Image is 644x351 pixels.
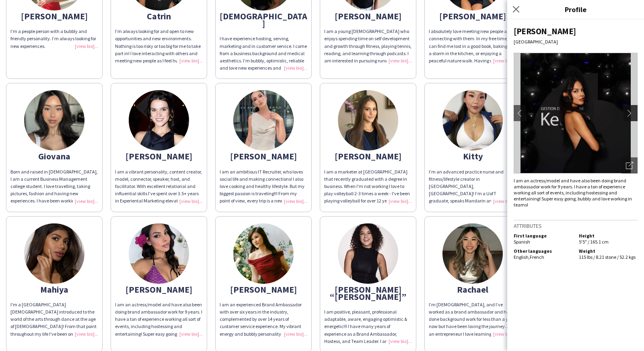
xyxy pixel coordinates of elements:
div: I’m [DEMOGRAPHIC_DATA], and I’ve worked as a brand ambassador and have done background work for l... [429,301,516,338]
div: [PERSON_NAME] [220,153,307,160]
h5: Height [579,233,638,239]
h5: Other languages [514,248,572,254]
div: Born and raised in [DEMOGRAPHIC_DATA], I am a current Business Management college student. I love... [10,168,98,205]
span: 5'5" / 165.1 cm [579,239,609,245]
h3: Profile [507,4,644,14]
div: I'm a [GEOGRAPHIC_DATA][DEMOGRAPHIC_DATA] introduced to the world of the arts through dance at th... [10,301,98,338]
div: I am a young [DEMOGRAPHIC_DATA] who enjoys spending time on self development and growth through f... [324,28,412,64]
div: [DEMOGRAPHIC_DATA] [220,12,307,27]
div: [GEOGRAPHIC_DATA] [514,39,638,45]
div: [PERSON_NAME] [324,12,412,20]
img: thumb-6822569337d1e.jpeg [233,223,294,284]
div: [PERSON_NAME] [514,26,638,37]
div: [PERSON_NAME] [324,153,412,160]
h5: Weight [579,248,638,254]
h5: First language [514,233,572,239]
img: thumb-de70936b-6da6-4c63-8a78-29d8da20b72b.jpg [338,90,398,151]
div: I’m always looking for and open to new opportunities and new environments. Nothing is too risky o... [115,28,203,64]
img: thumb-7f5bb3b9-617c-47ea-a986-a5c46022280f.jpg [442,223,503,284]
img: thumb-67f608d182194.jpeg [24,90,84,151]
div: I’m an advanced practice nurse and fitness/lifestyle creator in [GEOGRAPHIC_DATA], [GEOGRAPHIC_DA... [429,168,516,205]
div: [PERSON_NAME] [10,12,98,20]
img: thumb-a932f1fc-09e2-4b50-bc12-f9c3a45a96ac.jpg [129,223,189,284]
div: I absolutely love meeting new people and connecting with them. In my free time, you can find me l... [429,28,516,64]
div: Rachael [429,286,516,293]
img: thumb-512d8500-9afd-4d13-be14-c217680cb528.png [442,90,503,151]
div: Mahiya [10,286,98,293]
div: [PERSON_NAME] “[PERSON_NAME]” [324,286,412,300]
img: thumb-684af83b23777.jpeg [233,90,294,151]
span: French [530,254,544,260]
span: Spanish [514,239,530,245]
span: 115 lbs / 8.21 stone / 52.2 kgs [579,254,636,260]
div: [PERSON_NAME] [429,12,516,20]
img: thumb-160da553-b73d-4c1d-8112-5528a19ad7e5.jpg [24,223,84,284]
span: English , [514,254,530,260]
img: thumb-af43c466-b1e9-42e9-a7cf-05362a65e204.jpg [129,90,189,151]
h3: Attributes [514,222,638,229]
div: I am an experienced Brand Ambassador with over six years in the industry, complemented by over 14... [220,301,307,338]
div: I am a marketer at [GEOGRAPHIC_DATA] that recently graduated with a degree in business. When I'm ... [324,168,412,205]
img: thumb-096a36ae-d931-42e9-ab24-93c62949a946.png [338,223,398,284]
div: [PERSON_NAME] [115,153,203,160]
img: Crew avatar or photo [514,53,638,173]
div: Catrin [115,12,203,20]
div: [PERSON_NAME] [115,286,203,293]
div: Kitty [429,153,516,160]
div: Giovana [10,153,98,160]
div: Open photos pop-in [621,157,638,173]
div: I am a vibrant personality, content creator, model, connector, speaker, host, and facilitator. Wi... [115,168,203,205]
div: [PERSON_NAME] [220,286,307,293]
div: I am an actress/model and have also been doing brand ambassador work for 9 years. I have a ton of... [115,301,203,338]
div: I am an actress/model and have also been doing brand ambassador work for 9 years. I have a ton of... [514,178,638,208]
div: I have experience hosting, serving, marketing and in customer service. I come from a business bac... [220,35,307,72]
div: I’m a people person with a bubbly and friendly personality. I’m always looking for new experiences. [10,28,98,50]
div: I am an ambitious IT Recruiter, who loves social life and making connections! I also love cooking... [220,168,307,205]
